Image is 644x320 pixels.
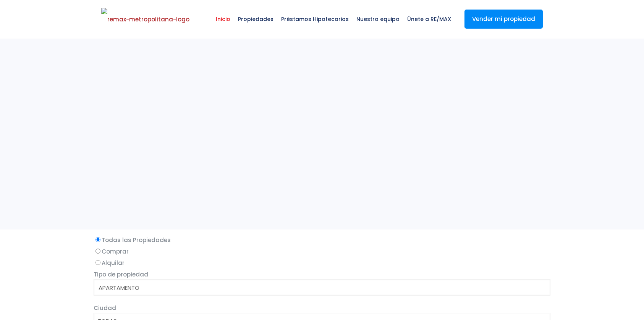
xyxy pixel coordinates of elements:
[94,270,148,278] span: Tipo de propiedad
[95,260,100,265] input: Alquilar
[212,8,234,31] span: Inicio
[94,258,550,268] label: Alquilar
[95,249,100,254] input: Comprar
[234,8,277,31] span: Propiedades
[403,8,455,31] span: Únete a RE/MAX
[353,8,403,31] span: Nuestro equipo
[94,235,550,245] label: Todas las Propiedades
[464,10,543,29] a: Vender mi propiedad
[101,8,189,31] img: remax-metropolitana-logo
[98,293,540,302] option: CASA
[95,237,100,242] input: Todas las Propiedades
[94,304,116,312] span: Ciudad
[98,283,540,293] option: APARTAMENTO
[94,247,550,256] label: Comprar
[277,8,353,31] span: Préstamos Hipotecarios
